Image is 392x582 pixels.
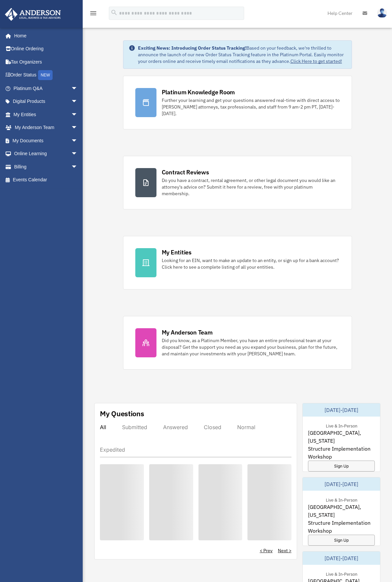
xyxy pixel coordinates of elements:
[303,403,380,417] div: [DATE]-[DATE]
[308,445,375,461] span: Structure Implementation Workshop
[162,257,340,270] div: Looking for an EIN, want to make an update to an entity, or sign up for a bank account? Click her...
[5,121,88,134] a: My Anderson Teamarrow_drop_down
[308,461,375,471] a: Sign Up
[5,147,88,160] a: Online Learningarrow_drop_down
[138,45,346,65] div: Based on your feedback, we're thrilled to announce the launch of our new Order Status Tracking fe...
[71,108,84,121] span: arrow_drop_down
[260,547,273,554] a: < Prev
[278,547,291,554] a: Next >
[163,424,188,430] div: Answered
[5,82,88,95] a: Platinum Q&Aarrow_drop_down
[138,45,246,51] strong: Exciting News: Introducing Order Status Tracking!
[71,147,84,161] span: arrow_drop_down
[5,160,88,173] a: Billingarrow_drop_down
[5,134,88,147] a: My Documentsarrow_drop_down
[162,248,192,256] div: My Entities
[89,9,97,17] i: menu
[162,168,209,176] div: Contract Reviews
[123,76,352,129] a: Platinum Knowledge Room Further your learning and get your questions answered real-time with dire...
[5,55,88,68] a: Tax Organizers
[303,477,380,491] div: [DATE]-[DATE]
[308,503,375,519] span: [GEOGRAPHIC_DATA], [US_STATE]
[3,8,63,21] img: Anderson Advisors Platinum Portal
[100,424,106,430] div: All
[321,422,363,429] div: Live & In-Person
[122,424,147,430] div: Submitted
[321,496,363,503] div: Live & In-Person
[308,429,375,445] span: [GEOGRAPHIC_DATA], [US_STATE]
[123,236,352,290] a: My Entities Looking for an EIN, want to make an update to an entity, or sign up for a bank accoun...
[5,108,88,121] a: My Entitiesarrow_drop_down
[71,82,84,95] span: arrow_drop_down
[38,70,53,80] div: NEW
[71,121,84,135] span: arrow_drop_down
[89,12,97,17] a: menu
[204,424,221,430] div: Closed
[100,409,144,419] div: My Questions
[321,570,363,577] div: Live & In-Person
[162,177,340,197] div: Do you have a contract, rental agreement, or other legal document you would like an attorney's ad...
[162,97,340,117] div: Further your learning and get your questions answered real-time with direct access to [PERSON_NAM...
[71,160,84,174] span: arrow_drop_down
[5,173,88,187] a: Events Calendar
[303,552,380,565] div: [DATE]-[DATE]
[71,95,84,109] span: arrow_drop_down
[71,134,84,148] span: arrow_drop_down
[162,328,213,336] div: My Anderson Team
[377,8,387,18] img: User Pic
[308,535,375,546] a: Sign Up
[237,424,255,430] div: Normal
[5,42,88,56] a: Online Ordering
[110,9,118,16] i: search
[100,446,125,453] div: Expedited
[290,58,342,64] a: Click Here to get started!
[123,316,352,370] a: My Anderson Team Did you know, as a Platinum Member, you have an entire professional team at your...
[308,519,375,535] span: Structure Implementation Workshop
[162,88,235,96] div: Platinum Knowledge Room
[5,29,84,42] a: Home
[162,337,340,357] div: Did you know, as a Platinum Member, you have an entire professional team at your disposal? Get th...
[5,68,88,82] a: Order StatusNEW
[123,156,352,209] a: Contract Reviews Do you have a contract, rental agreement, or other legal document you would like...
[5,95,88,108] a: Digital Productsarrow_drop_down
